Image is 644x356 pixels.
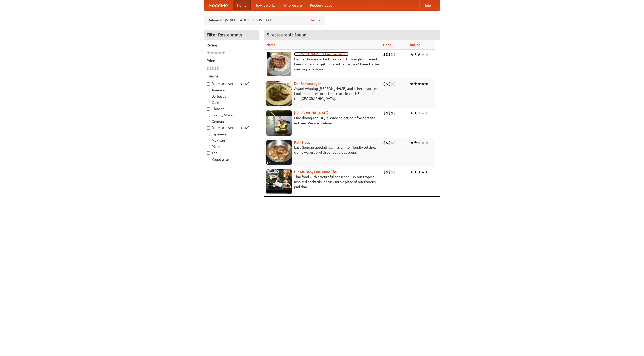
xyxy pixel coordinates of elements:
h5: Rating [207,43,256,48]
li: ★ [425,81,429,87]
a: Change [309,18,321,23]
input: German [207,120,210,123]
li: ★ [421,81,425,87]
li: ★ [417,140,421,145]
li: $ [388,169,391,175]
li: ★ [207,50,210,56]
input: Pizza [207,145,210,148]
label: German [207,119,256,124]
input: [DEMOGRAPHIC_DATA] [207,126,210,130]
li: ★ [410,169,414,175]
img: babythai.jpg [266,169,292,194]
li: $ [391,110,393,116]
a: Home [233,0,251,10]
li: $ [386,81,388,87]
label: Czech / Slovak [207,113,256,118]
b: [GEOGRAPHIC_DATA] [294,111,329,115]
li: $ [209,66,212,71]
input: American [207,89,210,92]
li: ★ [425,140,429,145]
input: Czech / Slovak [207,114,210,117]
img: esthers.jpg [266,52,292,77]
li: $ [386,110,388,116]
label: Vegetarian [207,157,256,162]
li: ★ [414,140,417,145]
a: Hit Me Baby One More Thai [294,170,338,174]
input: Cafe [207,101,210,104]
li: $ [386,52,388,57]
input: Barbecue [207,95,210,98]
h5: Cuisine [207,74,256,79]
li: $ [383,52,386,57]
li: $ [383,140,386,145]
li: ★ [421,110,425,116]
li: ★ [414,169,417,175]
a: Who we are [279,0,306,10]
label: [DEMOGRAPHIC_DATA] [207,81,256,86]
label: Barbecue [207,94,256,99]
li: ★ [417,110,421,116]
a: Rating [410,43,420,47]
li: $ [393,81,396,87]
li: ★ [222,50,225,56]
a: Recipe videos [306,0,336,10]
li: ★ [417,81,421,87]
ng-pluralize: 5 restaurants found! [267,32,308,37]
a: Help [419,0,435,10]
li: ★ [218,50,222,56]
li: ★ [421,52,425,57]
a: How it works [251,0,279,10]
p: Thai food with a youthful bar scene. Try our tropical inspired cocktails, or tuck into a plate of... [266,174,379,189]
li: ★ [425,52,429,57]
li: $ [388,140,391,145]
label: Chinese [207,106,256,111]
input: Chinese [207,107,210,111]
a: Kohl Haus [294,140,310,144]
li: $ [391,81,393,87]
p: German home-cooked meals and fifty-eight different beers on tap. To get more authentic, you'd nee... [266,57,379,72]
a: FoodMe [204,0,233,10]
li: $ [207,66,209,71]
label: Japanese [207,132,256,137]
li: ★ [410,52,414,57]
li: ★ [421,140,425,145]
div: Deliver to: [STREET_ADDRESS][US_STATE] [204,16,325,25]
label: Cafe [207,100,256,105]
a: Price [383,43,391,47]
label: American [207,88,256,93]
li: $ [388,110,391,116]
input: [DEMOGRAPHIC_DATA] [207,82,210,86]
img: satay.jpg [266,110,292,136]
li: $ [393,52,396,57]
li: ★ [410,110,414,116]
input: Mexican [207,139,210,142]
li: ★ [425,110,429,116]
li: $ [391,140,393,145]
input: Japanese [207,133,210,136]
p: Award-winning [PERSON_NAME] and other favorites. Look for our restored food truck in the NE corne... [266,86,379,101]
li: $ [386,140,388,145]
li: ★ [421,169,425,175]
a: [PERSON_NAME]'s German Saloon [294,52,348,56]
li: $ [217,66,219,71]
label: Pizza [207,144,256,149]
li: $ [391,52,393,57]
li: $ [393,169,396,175]
input: Thai [207,151,210,155]
li: ★ [425,169,429,175]
li: ★ [414,81,417,87]
label: Mexican [207,138,256,143]
li: ★ [210,50,214,56]
li: $ [388,81,391,87]
label: [DEMOGRAPHIC_DATA] [207,125,256,130]
img: kohlhaus.jpg [266,140,292,165]
li: ★ [214,50,218,56]
input: Vegetarian [207,158,210,161]
li: ★ [417,169,421,175]
li: $ [383,110,386,116]
label: Thai [207,150,256,155]
li: ★ [410,140,414,145]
